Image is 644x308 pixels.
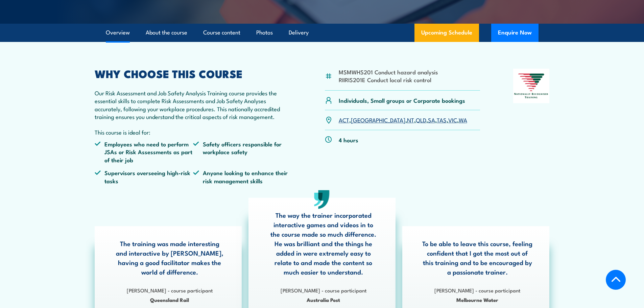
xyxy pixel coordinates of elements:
[339,136,358,144] p: 4 hours
[95,169,193,185] li: Supervisors overseeing high-risk tasks
[268,210,379,277] p: The way the trainer incorporated interactive games and videos in to the course made so much diffe...
[416,116,426,124] a: QLD
[414,24,479,42] a: Upcoming Schedule
[339,76,438,84] li: RIIRIS201E Conduct local risk control
[146,24,187,42] a: About the course
[437,116,447,124] a: TAS
[268,296,379,304] span: Australia Post
[193,140,292,164] li: Safety officers responsible for workplace safety
[115,239,225,277] p: The training was made interesting and interactive by [PERSON_NAME], having a good facilitator mak...
[193,169,292,185] li: Anyone looking to enhance their risk management skills
[491,24,539,42] button: Enquire Now
[281,286,366,294] strong: [PERSON_NAME] - course participant
[428,116,435,124] a: SA
[203,24,240,42] a: Course content
[289,24,309,42] a: Delivery
[407,116,414,124] a: NT
[422,239,532,277] p: To be able to leave this course, feeling confident that I got the most out of this training and t...
[434,286,520,294] strong: [PERSON_NAME] - course participant
[339,116,467,124] p: , , , , , , ,
[115,296,225,304] span: Queensland Rail
[459,116,467,124] a: WA
[127,286,213,294] strong: [PERSON_NAME] - course participant
[106,24,130,42] a: Overview
[513,69,550,103] img: Nationally Recognised Training logo.
[422,296,532,304] span: Melbourne Water
[339,96,465,104] p: Individuals, Small groups or Corporate bookings
[339,116,349,124] a: ACT
[339,68,438,76] li: MSMWHS201 Conduct hazard analysis
[351,116,405,124] a: [GEOGRAPHIC_DATA]
[256,24,273,42] a: Photos
[95,69,292,78] h2: WHY CHOOSE THIS COURSE
[448,116,457,124] a: VIC
[95,128,292,136] p: This course is ideal for:
[95,140,193,164] li: Employees who need to perform JSAs or Risk Assessments as part of their job
[95,89,292,121] p: Our Risk Assessment and Job Safety Analysis Training course provides the essential skills to comp...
